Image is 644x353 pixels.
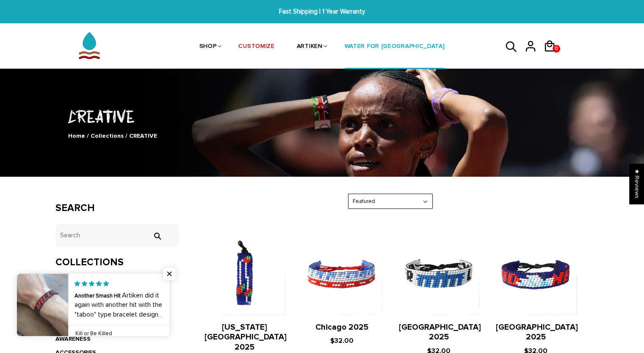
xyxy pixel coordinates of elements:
a: SHOP [199,25,217,69]
input: Search [55,224,180,247]
a: Collections [91,132,124,139]
span: 0 [553,43,560,55]
a: [GEOGRAPHIC_DATA] 2025 [496,322,578,342]
a: Home [68,132,85,139]
a: ARTIKEN [297,25,323,69]
input: Search [149,232,166,240]
h3: Search [55,202,180,214]
a: CUSTOMIZE [238,25,274,69]
span: Close popup widget [163,267,176,280]
span: CREATIVE [129,132,157,139]
h1: CREATIVE [55,105,589,127]
div: Click to open Judge.me floating reviews tab [630,164,644,204]
h3: Collections [55,256,180,269]
a: Chicago 2025 [315,322,368,332]
span: / [125,132,127,139]
a: AWARENESS [55,335,91,342]
a: 0 [543,55,562,56]
span: $32.00 [330,336,354,345]
span: / [87,132,89,139]
a: [GEOGRAPHIC_DATA] 2025 [399,322,481,342]
span: Fast Shipping | 1 Year Warranty [198,7,445,17]
a: [US_STATE][GEOGRAPHIC_DATA] 2025 [205,322,287,353]
a: WATER FOR [GEOGRAPHIC_DATA] [345,25,445,69]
